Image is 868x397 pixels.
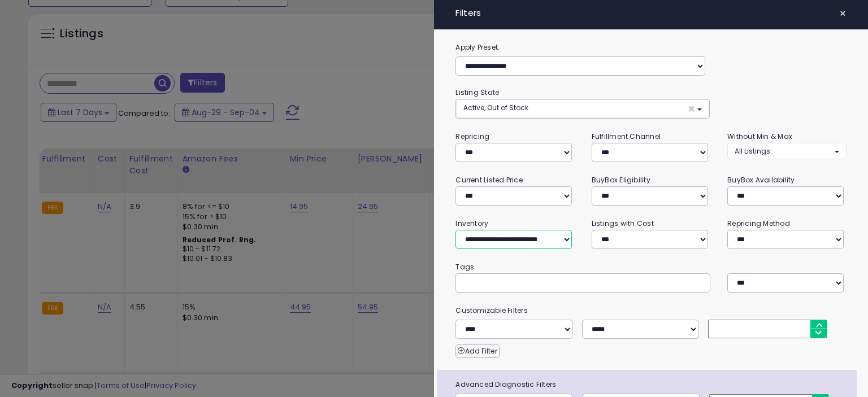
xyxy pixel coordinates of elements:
[455,175,522,185] small: Current Listed Price
[727,132,792,141] small: Without Min & Max
[592,219,654,228] small: Listings with Cost
[727,175,795,185] small: BuyBox Availability
[456,99,709,118] button: Active, Out of Stock ×
[447,41,854,54] label: Apply Preset:
[455,88,499,97] small: Listing State
[447,304,854,317] small: Customizable Filters
[447,261,854,273] small: Tags
[592,132,661,141] small: Fulfillment Channel
[835,6,851,21] button: ×
[735,146,770,156] span: All Listings
[727,143,846,159] button: All Listings
[455,219,488,228] small: Inventory
[455,8,846,18] h4: Filters
[592,175,650,185] small: BuyBox Eligibility
[688,103,695,115] span: ×
[839,6,847,21] span: ×
[463,103,528,112] span: Active, Out of Stock
[455,132,489,141] small: Repricing
[447,378,856,391] span: Advanced Diagnostic Filters
[455,344,499,358] button: Add Filter
[727,219,790,228] small: Repricing Method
